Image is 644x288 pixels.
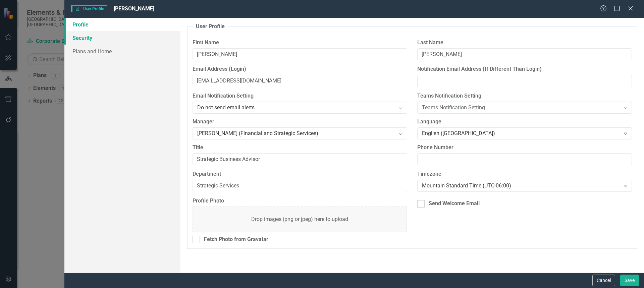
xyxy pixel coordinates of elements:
[193,39,407,47] label: First Name
[422,182,620,190] div: Mountain Standard Time (UTC-06:00)
[64,31,180,45] a: Security
[193,118,407,126] label: Manager
[417,170,632,178] label: Timezone
[197,104,395,112] div: Do not send email alerts
[620,275,639,286] button: Save
[71,5,107,12] span: User Profile
[417,144,632,152] label: Phone Number
[193,92,407,100] label: Email Notification Setting
[251,216,348,223] div: Drop images (png or jpeg) here to upload
[417,39,632,47] label: Last Name
[204,236,268,243] div: Fetch Photo from Gravatar
[114,5,154,12] span: [PERSON_NAME]
[193,65,407,73] label: Email Address (Login)
[592,275,615,286] button: Cancel
[193,144,407,152] label: Title
[417,118,632,126] label: Language
[193,197,407,205] label: Profile Photo
[193,23,228,31] legend: User Profile
[417,92,632,100] label: Teams Notification Setting
[197,129,395,137] div: [PERSON_NAME] (Financial and Strategic Services)
[64,18,180,31] a: Profile
[422,104,620,112] div: Teams Notification Setting
[429,200,480,208] div: Send Welcome Email
[193,170,407,178] label: Department
[417,65,632,73] label: Notification Email Address (If Different Than Login)
[64,45,180,58] a: Plans and Home
[422,129,620,137] div: English ([GEOGRAPHIC_DATA])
